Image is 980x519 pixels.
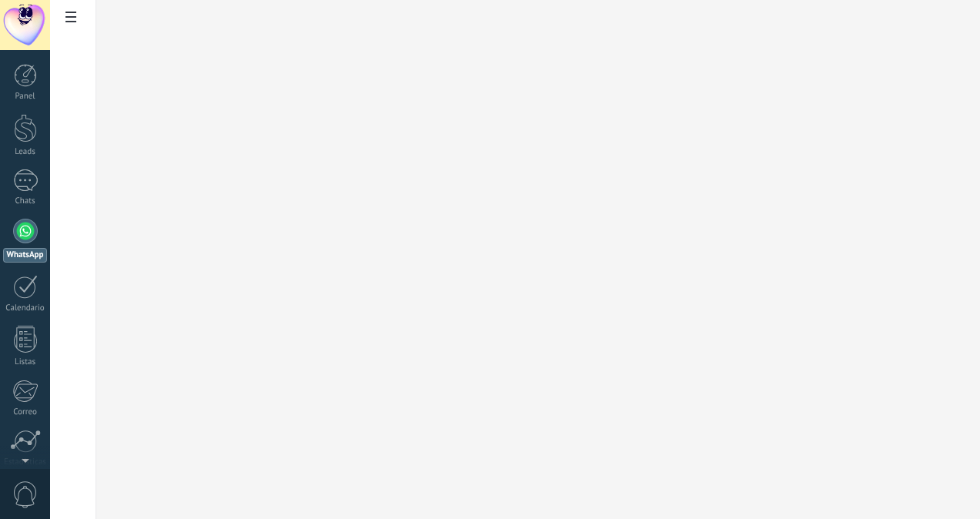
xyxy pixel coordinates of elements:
[3,303,48,313] div: Calendario
[3,147,48,157] div: Leads
[3,196,48,206] div: Chats
[3,92,48,102] div: Panel
[3,248,47,263] div: WhatsApp
[3,407,48,417] div: Correo
[3,357,48,367] div: Listas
